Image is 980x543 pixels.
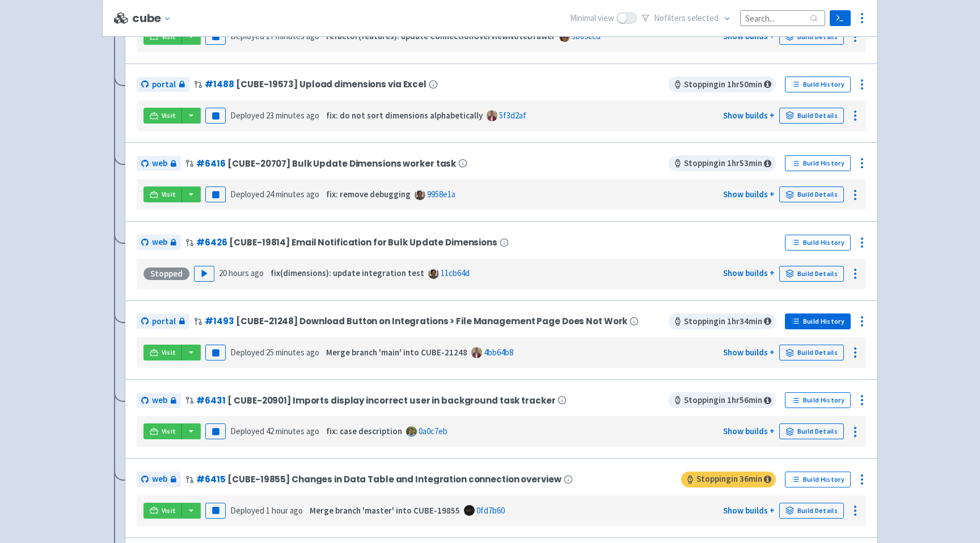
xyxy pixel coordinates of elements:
span: Visit [162,190,176,199]
button: Pause [205,108,226,124]
a: Show builds + [723,426,775,436]
a: 0fd7b60 [476,505,505,516]
span: Deployed [230,505,303,516]
time: 1 hour ago [266,505,303,516]
span: No filter s [654,12,719,25]
span: [CUBE-20707] Bulk Update Dimensions worker task [227,159,456,168]
span: web [152,473,167,486]
time: 23 minutes ago [266,110,319,121]
a: web [137,393,181,408]
a: Visit [143,423,182,439]
a: web [137,235,181,250]
a: #6431 [196,394,225,406]
strong: Merge branch 'master' into CUBE-19855 [310,505,460,516]
a: 9958e1a [427,189,455,200]
a: Show builds + [723,110,775,121]
span: web [152,394,167,407]
a: Terminal [830,10,851,26]
button: Pause [205,186,226,202]
strong: fix: do not sort dimensions alphabetically [326,110,483,121]
a: 0a0c7eb [419,426,447,436]
a: Build History [785,155,851,171]
a: Build History [785,235,851,251]
span: Deployed [230,110,319,121]
span: [CUBE-19855] Changes in Data Table and Integration connection overview [227,474,561,484]
time: 25 minutes ago [266,347,319,358]
span: Deployed [230,189,319,200]
span: portal [152,315,176,328]
span: Deployed [230,426,319,436]
a: Show builds + [723,268,775,278]
a: #6415 [196,473,225,485]
a: Show builds + [723,189,775,200]
a: #6416 [196,158,225,169]
a: Build Details [779,503,844,519]
a: Build Details [779,423,844,439]
span: [CUBE-19814] Email Notification for Bulk Update Dimensions [229,237,497,247]
a: web [137,472,181,487]
span: Stopping in 1 hr 50 min [669,77,776,92]
button: cube [132,12,176,25]
span: web [152,236,167,249]
span: Visit [162,506,176,515]
a: Build History [785,472,851,487]
span: web [152,157,167,170]
a: Build History [785,77,851,92]
span: Visit [162,427,176,436]
span: Stopping in 1 hr 56 min [669,392,776,408]
button: Pause [205,503,226,519]
span: Minimal view [570,12,614,25]
a: Visit [143,503,182,519]
div: Stopped [143,268,189,280]
strong: fix: case description [326,426,402,436]
button: Pause [205,345,226,360]
a: Show builds + [723,505,775,516]
time: 20 hours ago [219,268,264,278]
span: [CUBE-19573] Upload dimensions via Excel [236,79,426,89]
a: portal [137,314,189,329]
span: Stopping in 1 hr 53 min [669,155,776,171]
time: 24 minutes ago [266,189,319,200]
a: #1493 [205,315,234,327]
strong: Merge branch 'main' into CUBE-21248 [326,347,467,358]
a: Visit [143,108,182,124]
a: #6426 [196,236,227,248]
span: Visit [162,348,176,357]
span: Deployed [230,347,319,358]
a: Build Details [779,345,844,360]
span: Visit [162,111,176,120]
span: Stopping in 36 min [681,472,776,487]
a: Build Details [779,186,844,202]
a: Build History [785,313,851,329]
button: Pause [205,423,226,439]
time: 42 minutes ago [266,426,319,436]
span: selected [687,12,719,23]
strong: fix(dimensions): update integration test [271,268,424,278]
a: #1488 [205,78,234,90]
button: Play [194,266,214,282]
strong: fix: remove debugging [326,189,411,200]
span: Stopping in 1 hr 34 min [669,313,776,329]
span: portal [152,78,176,91]
a: 11cb64d [441,268,470,278]
a: web [137,156,181,171]
a: Build Details [779,108,844,124]
a: 4bb64b8 [484,347,513,358]
span: [ CUBE-20901] Imports display incorrect user in background task tracker [227,396,555,405]
a: Build Details [779,266,844,282]
input: Search... [740,10,825,26]
a: Build History [785,392,851,408]
a: portal [137,77,189,92]
a: Show builds + [723,347,775,358]
span: [CUBE-21248] Download Button on Integrations > File Management Page Does Not Work [236,316,627,326]
a: 5f3d2af [499,110,526,121]
a: Visit [143,345,182,360]
a: Visit [143,186,182,202]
